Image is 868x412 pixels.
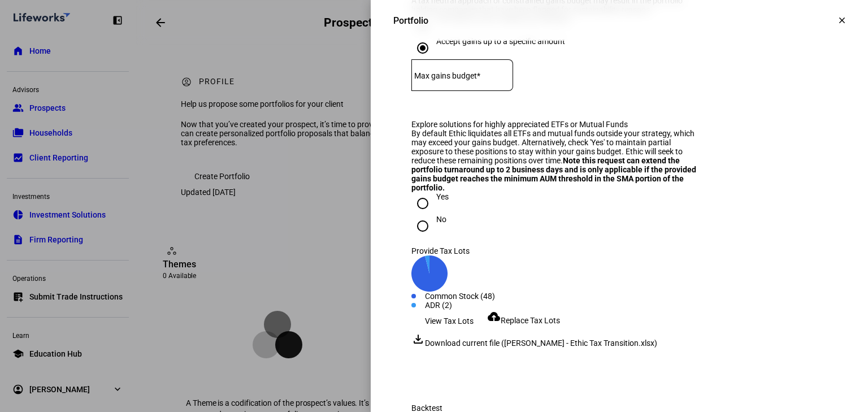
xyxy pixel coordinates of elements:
div: No [436,215,446,224]
button: View Tax Lots [411,310,487,332]
mat-label: Max gains budget* [414,71,480,80]
span: View Tax Lots [425,310,474,332]
div: Provide Tax Lots [411,246,702,255]
div: Accept gains up to a specific amount [436,37,565,46]
div: Explore solutions for highly appreciated ETFs or Mutual Funds [411,120,702,129]
b: Note this request can extend the portfolio turnaround up to 2 business days and is only applicabl... [411,156,696,192]
div: Portfolio [393,15,428,26]
mat-icon: file_download [411,332,425,346]
div: Yes [436,192,449,201]
mat-icon: clear [837,15,847,25]
span: Download current file ([PERSON_NAME] - Ethic Tax Transition.xlsx) [425,339,657,348]
div: Common Stock (48) [425,292,827,301]
span: Replace Tax Lots [501,316,560,325]
mat-icon: cloud_upload [487,310,501,323]
div: ADR (2) [425,301,827,310]
div: By default Ethic liquidates all ETFs and mutual funds outside your strategy, which may exceed you... [411,129,702,192]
